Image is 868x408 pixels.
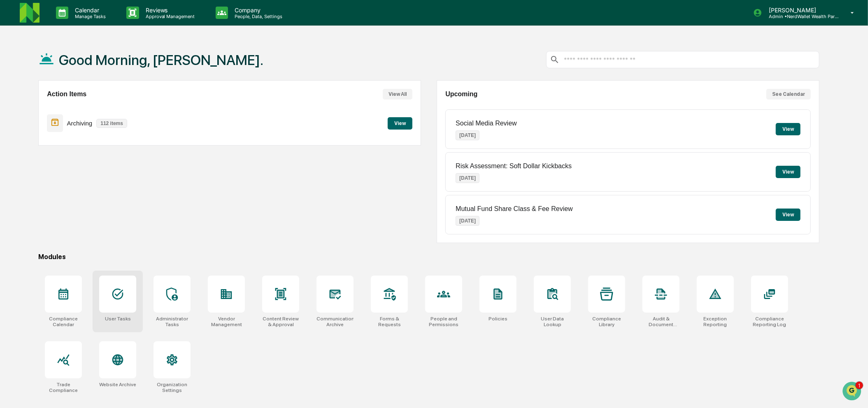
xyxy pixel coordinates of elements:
span: [DATE] [73,112,90,119]
a: 🗄️Attestations [56,143,105,158]
div: 🖐️ [8,147,15,154]
button: View All [383,89,412,100]
button: View [776,166,801,178]
button: Start new chat [140,66,150,76]
span: Data Lookup [16,162,52,170]
p: Company [228,7,286,14]
div: Start new chat [37,63,135,72]
a: 🖐️Preclearance [5,143,56,158]
div: Policies [489,316,507,322]
p: How can we help? [8,18,150,31]
p: People, Data, Settings [228,14,286,19]
div: Past conversations [8,92,55,98]
button: See Calendar [766,89,811,100]
div: User Tasks [105,316,131,322]
div: Compliance Reporting Log [751,316,788,327]
img: 1746055101610-c473b297-6a78-478c-a979-82029cc54cd1 [8,63,23,78]
div: Communications Archive [316,316,354,327]
div: Website Archive [99,382,136,387]
iframe: Open customer support [842,381,864,403]
div: Forms & Requests [371,316,408,327]
div: Administrator Tasks [154,316,191,327]
img: 8933085812038_c878075ebb4cc5468115_72.jpg [17,63,32,78]
span: • [68,112,71,119]
p: Reviews [139,7,199,14]
button: View [776,123,801,135]
p: [PERSON_NAME] [762,7,839,14]
p: [DATE] [456,216,479,226]
p: Archiving [67,120,93,127]
h2: Action Items [47,90,86,98]
div: Content Review & Approval [262,316,299,327]
button: See all [128,90,150,100]
div: 🗄️ [60,147,66,154]
span: Pylon [82,182,100,188]
a: Powered byPylon [58,182,100,188]
img: 1746055101610-c473b297-6a78-478c-a979-82029cc54cd1 [16,113,23,119]
p: Risk Assessment: Soft Dollar Kickbacks [456,162,572,170]
p: [DATE] [456,130,479,140]
p: Approval Management [139,14,199,19]
p: Admin • NerdWallet Wealth Partners [762,14,839,19]
div: 🔎 [8,163,15,169]
a: 🔎Data Lookup [5,159,55,174]
h2: Upcoming [445,90,477,98]
span: Attestations [68,146,102,155]
img: logo [20,3,40,23]
div: Audit & Document Logs [642,316,680,327]
img: Jack Rasmussen [8,104,21,118]
div: Compliance Library [588,316,625,327]
button: View [388,117,412,130]
p: 112 items [96,119,127,128]
p: Calendar [68,7,110,14]
div: Exception Reporting [697,316,734,327]
p: Mutual Fund Share Class & Fee Review [456,205,573,213]
p: Social Media Review [456,120,517,127]
h1: Good Morning, [PERSON_NAME]. [59,52,263,68]
div: User Data Lookup [534,316,571,327]
span: Preclearance [16,146,53,155]
div: Compliance Calendar [45,316,82,327]
p: Manage Tasks [68,14,110,19]
span: [PERSON_NAME] [26,112,67,119]
div: Modules [38,253,819,261]
div: People and Permissions [425,316,462,327]
p: [DATE] [456,173,479,183]
a: View [388,119,412,127]
button: View [776,209,801,221]
div: Organization Settings [154,382,191,393]
div: We're available if you need us! [37,72,113,78]
div: Vendor Management [208,316,245,327]
div: Trade Compliance [45,382,82,393]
